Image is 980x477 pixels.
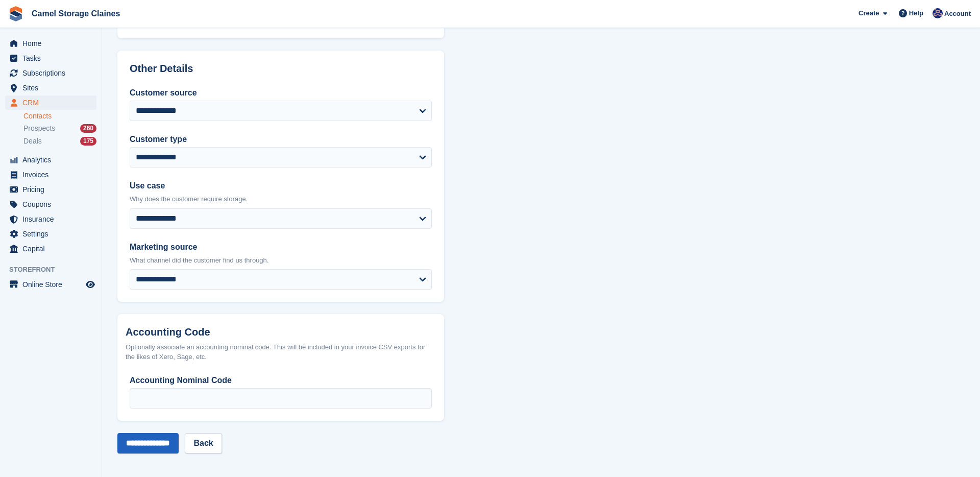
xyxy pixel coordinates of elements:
[23,123,96,134] a: Prospects 260
[22,277,84,292] span: Online Store
[22,212,84,226] span: Insurance
[5,182,96,197] a: menu
[22,227,84,241] span: Settings
[130,63,432,75] h2: Other Details
[22,66,84,80] span: Subscriptions
[22,96,84,110] span: CRM
[185,433,222,454] a: Back
[9,265,102,275] span: Storefront
[80,137,96,146] div: 175
[22,182,84,197] span: Pricing
[5,96,96,110] a: menu
[130,194,432,204] p: Why does the customer require storage.
[5,242,96,256] a: menu
[5,36,96,51] a: menu
[909,8,923,18] span: Help
[5,81,96,95] a: menu
[130,180,432,192] label: Use case
[23,136,42,146] span: Deals
[5,197,96,211] a: menu
[5,227,96,241] a: menu
[22,81,84,95] span: Sites
[8,6,23,21] img: stora-icon-8386f47178a22dfd0bd8f6a31ec36ba5ce8667c1dd55bd0f319d3a0aa187defe.svg
[130,374,432,387] label: Accounting Nominal Code
[5,66,96,80] a: menu
[22,36,84,51] span: Home
[28,5,124,22] a: Camel Storage Claines
[84,278,96,291] a: Preview store
[126,326,436,338] h2: Accounting Code
[5,51,96,65] a: menu
[944,9,971,19] span: Account
[23,136,96,147] a: Deals 175
[933,8,943,18] img: Rod
[859,8,879,18] span: Create
[80,124,96,133] div: 260
[23,124,55,133] span: Prospects
[22,197,84,211] span: Coupons
[5,212,96,226] a: menu
[130,87,432,99] label: Customer source
[22,51,84,65] span: Tasks
[126,342,436,362] div: Optionally associate an accounting nominal code. This will be included in your invoice CSV export...
[22,168,84,182] span: Invoices
[5,153,96,167] a: menu
[23,111,96,121] a: Contacts
[5,277,96,292] a: menu
[22,153,84,167] span: Analytics
[130,133,432,146] label: Customer type
[22,242,84,256] span: Capital
[130,241,432,253] label: Marketing source
[130,255,432,266] p: What channel did the customer find us through.
[5,168,96,182] a: menu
